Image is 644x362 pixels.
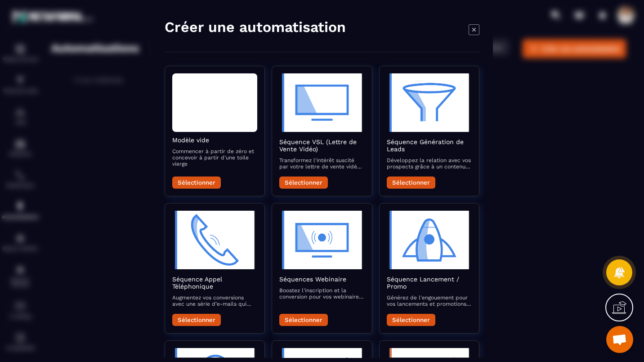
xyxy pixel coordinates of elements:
[387,211,472,269] img: automation-objective-icon
[172,211,257,269] img: automation-objective-icon
[387,73,472,132] img: automation-objective-icon
[606,326,633,353] a: Ouvrir le chat
[387,294,472,307] p: Générez de l'engouement pour vos lancements et promotions avec une séquence d’e-mails captivante ...
[172,294,257,307] p: Augmentez vos conversions avec une série d’e-mails qui préparent et suivent vos appels commerciaux
[279,138,364,153] h2: Séquence VSL (Lettre de Vente Vidéo)
[172,136,257,144] h2: Modèle vide
[387,157,472,170] p: Développez la relation avec vos prospects grâce à un contenu attractif qui les accompagne vers la...
[279,211,364,269] img: automation-objective-icon
[387,314,435,326] button: Sélectionner
[172,314,221,326] button: Sélectionner
[387,276,472,290] h2: Séquence Lancement / Promo
[279,287,364,300] p: Boostez l'inscription et la conversion pour vos webinaires avec des e-mails qui informent, rappel...
[387,176,435,189] button: Sélectionner
[279,176,328,189] button: Sélectionner
[387,138,472,153] h2: Séquence Génération de Leads
[172,176,221,189] button: Sélectionner
[279,157,364,170] p: Transformez l'intérêt suscité par votre lettre de vente vidéo en actions concrètes avec des e-mai...
[172,276,257,290] h2: Séquence Appel Téléphonique
[165,18,346,36] h4: Créer une automatisation
[279,314,328,326] button: Sélectionner
[172,148,257,167] p: Commencer à partir de zéro et concevoir à partir d'une toile vierge
[279,276,364,283] h2: Séquences Webinaire
[279,73,364,132] img: automation-objective-icon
